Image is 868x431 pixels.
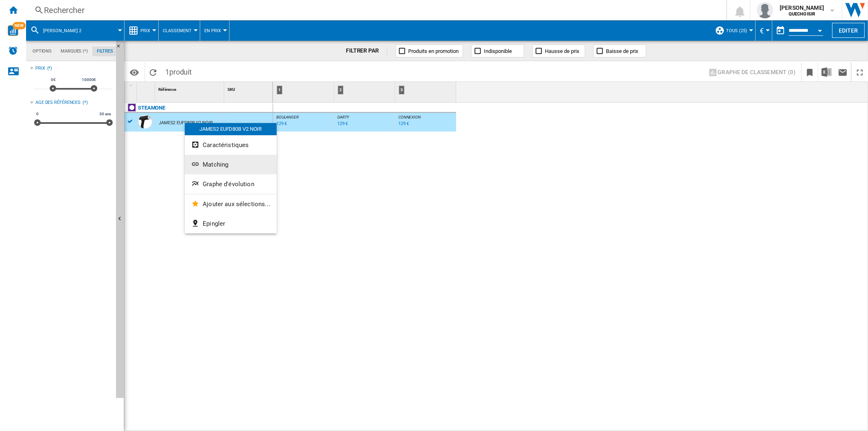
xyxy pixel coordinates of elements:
[203,220,225,227] span: Epingler
[203,180,254,188] span: Graphe d'évolution
[203,200,270,208] span: Ajouter aux sélections...
[185,123,277,135] div: JAMES2 EUFD80B V2 NOIR
[185,135,277,155] button: Caractéristiques
[185,194,277,214] button: Ajouter aux sélections...
[185,155,277,174] button: Matching
[203,141,249,149] span: Caractéristiques
[185,214,277,233] button: Epingler...
[203,161,228,168] span: Matching
[185,174,277,194] button: Graphe d'évolution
